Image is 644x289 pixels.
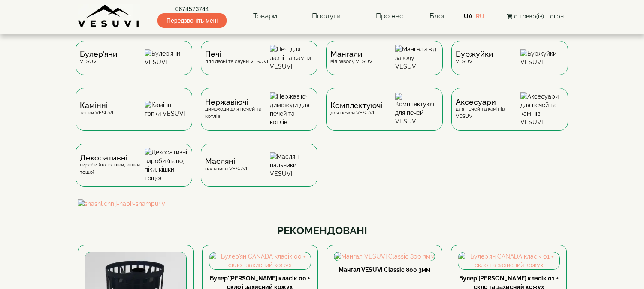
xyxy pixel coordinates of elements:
span: Булер'яни [80,51,118,57]
img: Булер'ян CANADA класік 00 + скло і захисний кожух [209,252,311,269]
div: VESUVI [456,51,493,65]
span: Аксесуари [456,99,520,105]
img: Буржуйки VESUVI [520,49,564,66]
a: Товари [245,6,286,26]
button: 0 товар(ів) - 0грн [504,12,566,21]
a: Аксесуаридля печей та камінів VESUVI Аксесуари для печей та камінів VESUVI [447,88,572,144]
div: димоходи для печей та котлів [205,99,270,120]
span: Нержавіючі [205,99,270,105]
div: топки VESUVI [80,102,113,116]
span: 0 товар(ів) - 0грн [514,13,564,20]
span: Комплектуючі [330,102,382,109]
a: Блог [429,12,446,20]
img: Комплектуючі для печей VESUVI [395,93,438,126]
div: для печей та камінів VESUVI [456,99,520,120]
img: Нержавіючі димоходи для печей та котлів [270,92,313,126]
img: Булер'ян CANADA класік 01 + скло та захисний кожух [458,252,559,269]
a: Мангал VESUVI Classic 800 3мм [339,266,430,273]
span: Передзвоніть мені [157,13,227,28]
div: для печей VESUVI [330,102,382,116]
img: Печі для лазні та сауни VESUVI [270,45,313,71]
div: VESUVI [80,51,118,65]
div: вироби (пано, піки, кішки тощо) [80,154,145,176]
a: Булер'яниVESUVI Булер'яни VESUVI [71,41,197,88]
img: Булер'яни VESUVI [145,49,188,66]
img: Масляні пальники VESUVI [270,152,313,178]
a: 0674573744 [157,5,227,13]
span: Камінні [80,102,113,109]
a: Про нас [367,6,412,26]
img: Мангал VESUVI Classic 800 3мм [334,252,435,261]
span: Печі [205,51,268,57]
a: RU [476,13,484,20]
img: Завод VESUVI [78,4,140,28]
img: Камінні топки VESUVI [145,101,188,118]
a: Декоративнівироби (пано, піки, кішки тощо) Декоративні вироби (пано, піки, кішки тощо) [71,144,197,199]
img: Аксесуари для печей та камінів VESUVI [520,92,564,126]
div: пальники VESUVI [205,158,247,172]
img: shashlichnij-nabir-shampuriv [78,199,567,208]
img: Декоративні вироби (пано, піки, кішки тощо) [145,148,188,182]
a: Печідля лазні та сауни VESUVI Печі для лазні та сауни VESUVI [197,41,322,88]
span: Мангали [330,51,374,57]
img: Мангали від заводу VESUVI [395,45,438,71]
a: Комплектуючідля печей VESUVI Комплектуючі для печей VESUVI [322,88,447,144]
div: для лазні та сауни VESUVI [205,51,268,65]
div: від заводу VESUVI [330,51,374,65]
a: Масляніпальники VESUVI Масляні пальники VESUVI [197,144,322,199]
a: Нержавіючідимоходи для печей та котлів Нержавіючі димоходи для печей та котлів [197,88,322,144]
a: Мангаливід заводу VESUVI Мангали від заводу VESUVI [322,41,447,88]
span: Масляні [205,158,247,165]
span: Декоративні [80,154,145,161]
a: Каміннітопки VESUVI Камінні топки VESUVI [71,88,197,144]
a: UA [464,13,472,20]
span: Буржуйки [456,51,493,57]
a: БуржуйкиVESUVI Буржуйки VESUVI [447,41,572,88]
a: Послуги [303,6,349,26]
